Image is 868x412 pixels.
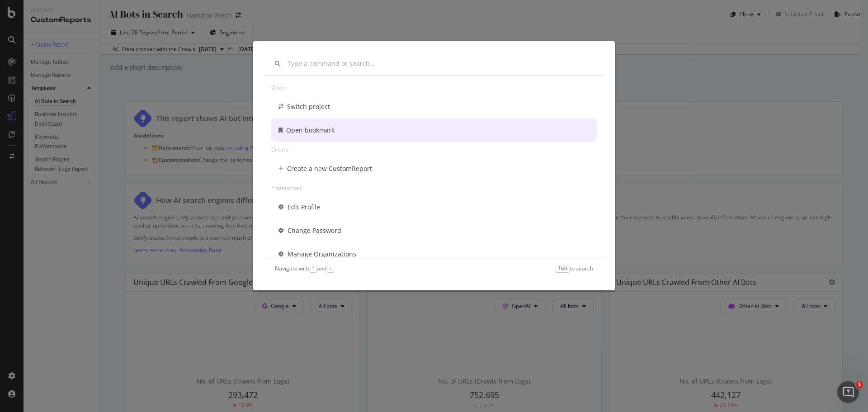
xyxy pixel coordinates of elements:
[288,203,320,212] div: Edit Profile
[309,265,317,272] kbd: ↑
[287,102,330,111] div: Switch project
[288,60,593,68] input: Type a command or search…
[271,142,597,157] div: Create
[288,250,356,259] div: Manage Organizations
[555,265,570,272] kbd: Tab
[856,381,863,388] span: 1
[275,265,334,272] div: Navigate with and
[837,381,859,403] iframe: Intercom live chat
[271,80,597,95] div: Other
[288,226,341,235] div: Change Password
[287,164,372,173] div: Create a new CustomReport
[271,180,597,195] div: Preferences
[555,265,593,272] div: to search
[326,265,334,272] kbd: ↓
[286,126,335,135] div: Open bookmark
[253,41,615,290] div: modal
